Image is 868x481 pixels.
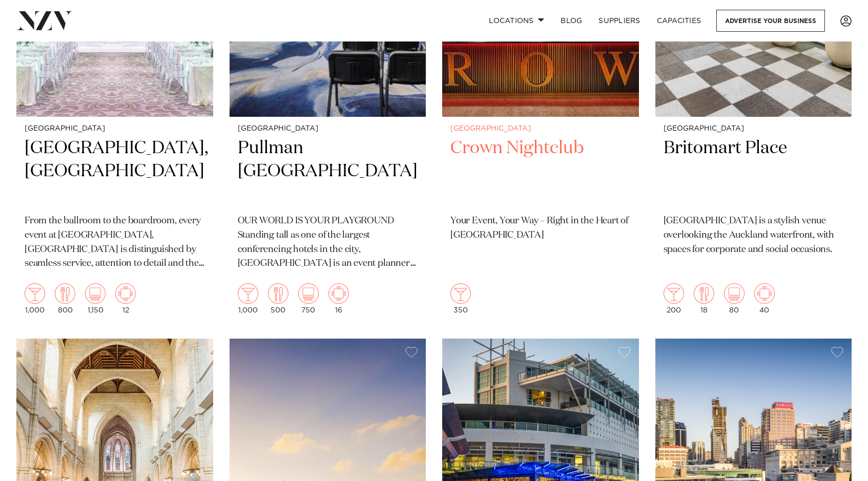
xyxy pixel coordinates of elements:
[649,10,710,32] a: Capacities
[25,214,205,271] p: From the ballroom to the boardroom, every event at [GEOGRAPHIC_DATA], [GEOGRAPHIC_DATA] is distin...
[85,283,106,314] div: 1,150
[450,283,471,314] div: 350
[664,214,844,257] p: [GEOGRAPHIC_DATA] is a stylish venue overlooking the Auckland waterfront, with spaces for corpora...
[481,10,552,32] a: Locations
[664,283,684,314] div: 200
[16,11,72,30] img: nzv-logo.png
[664,125,844,133] small: [GEOGRAPHIC_DATA]
[238,137,418,206] h2: Pullman [GEOGRAPHIC_DATA]
[25,137,205,206] h2: [GEOGRAPHIC_DATA], [GEOGRAPHIC_DATA]
[25,283,45,304] img: cocktail.png
[450,283,471,304] img: cocktail.png
[238,283,258,304] img: cocktail.png
[694,283,714,314] div: 18
[552,10,590,32] a: BLOG
[754,283,775,314] div: 40
[724,283,745,314] div: 80
[298,283,319,304] img: theatre.png
[25,283,45,314] div: 1,000
[238,283,258,314] div: 1,000
[115,283,136,314] div: 12
[450,137,631,206] h2: Crown Nightclub
[754,283,775,304] img: meeting.png
[268,283,288,314] div: 500
[724,283,745,304] img: theatre.png
[450,125,631,133] small: [GEOGRAPHIC_DATA]
[85,283,106,304] img: theatre.png
[238,125,418,133] small: [GEOGRAPHIC_DATA]
[328,283,349,304] img: meeting.png
[716,10,825,32] a: Advertise your business
[450,214,631,243] p: Your Event, Your Way – Right in the Heart of [GEOGRAPHIC_DATA]
[268,283,288,304] img: dining.png
[55,283,75,314] div: 800
[298,283,319,314] div: 750
[664,137,844,206] h2: Britomart Place
[25,125,205,133] small: [GEOGRAPHIC_DATA]
[590,10,648,32] a: SUPPLIERS
[694,283,714,304] img: dining.png
[55,283,75,304] img: dining.png
[238,214,418,271] p: OUR WORLD IS YOUR PLAYGROUND Standing tall as one of the largest conferencing hotels in the city,...
[664,283,684,304] img: cocktail.png
[328,283,349,314] div: 16
[115,283,136,304] img: meeting.png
